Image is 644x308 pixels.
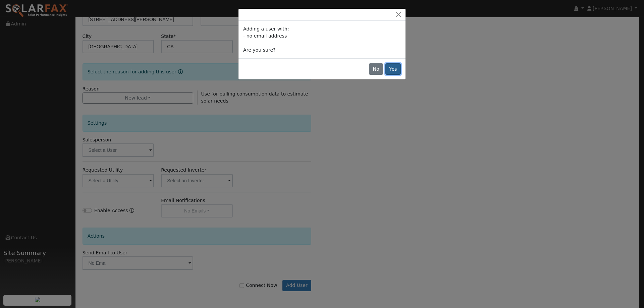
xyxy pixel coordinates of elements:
span: Are you sure? [243,47,275,53]
button: Close [394,11,403,18]
span: Adding a user with: [243,26,289,32]
button: No [369,63,383,75]
button: Yes [385,63,401,75]
span: - no email address [243,33,287,39]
